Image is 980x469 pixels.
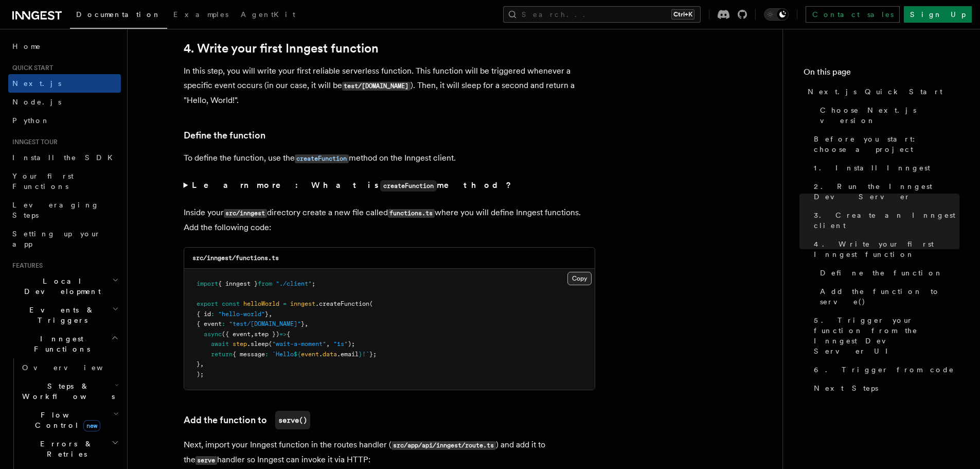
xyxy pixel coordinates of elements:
code: createFunction [295,154,349,163]
span: AgentKit [241,10,295,19]
span: , [305,320,308,327]
button: Inngest Functions [8,329,121,358]
span: }; [369,351,377,358]
a: Overview [18,358,121,377]
span: 1. Install Inngest [814,163,930,173]
p: Next, import your Inngest function in the routes handler ( ) and add it to the handler so Inngest... [184,438,595,467]
span: 3. Create an Inngest client [814,210,959,231]
span: ); [197,371,204,378]
button: Events & Triggers [8,301,121,329]
span: Install the SDK [12,153,119,162]
a: 6. Trigger from code [810,360,959,379]
span: helloWorld [243,300,279,307]
span: } [301,320,305,327]
span: Home [12,41,41,51]
span: await [211,340,229,348]
span: { message [233,351,265,358]
span: Examples [173,10,228,19]
a: Setting up your app [8,224,121,253]
button: Flow Controlnew [18,406,121,435]
a: Home [8,37,121,56]
a: Next Steps [810,379,959,397]
span: ( [369,300,373,307]
span: .sleep [247,340,269,348]
span: ({ event [222,331,251,338]
span: Flow Control [18,410,113,430]
a: 2. Run the Inngest Dev Server [810,177,959,206]
a: 1. Install Inngest [810,159,959,177]
span: async [204,331,222,338]
span: const [222,300,240,307]
a: AgentKit [235,3,301,28]
span: Before you start: choose a project [814,134,959,154]
span: new [83,420,100,431]
span: { inngest } [218,280,258,287]
a: Before you start: choose a project [810,130,959,159]
a: Documentation [70,3,167,29]
span: step }) [254,331,279,338]
a: Add the function to serve() [816,282,959,311]
span: "test/[DOMAIN_NAME]" [229,320,301,327]
a: Define the function [184,128,265,143]
code: src/inngest [224,209,267,218]
code: serve() [275,411,310,429]
code: src/inngest/functions.ts [192,254,279,262]
a: 5. Trigger your function from the Inngest Dev Server UI [810,311,959,360]
span: ); [348,340,355,348]
span: export [197,300,218,307]
p: To define the function, use the method on the Inngest client. [184,151,595,166]
span: ; [312,280,315,287]
span: : [222,320,225,327]
span: Documentation [76,10,161,19]
span: => [279,331,287,338]
span: { id [197,310,211,318]
a: 3. Create an Inngest client [810,206,959,235]
span: "./client" [276,280,312,287]
span: return [211,351,233,358]
span: , [269,310,272,318]
code: src/app/api/inngest/route.ts [391,441,496,450]
a: Node.js [8,93,121,111]
summary: Learn more: What iscreateFunctionmethod? [184,178,595,193]
span: Local Development [8,276,112,297]
a: Python [8,111,121,130]
span: Python [12,116,50,125]
span: Quick start [8,64,53,72]
span: 5. Trigger your function from the Inngest Dev Server UI [814,315,959,356]
span: ( [269,340,272,348]
code: test/[DOMAIN_NAME] [342,82,411,91]
span: Next Steps [814,383,878,393]
kbd: Ctrl+K [671,9,694,20]
a: Leveraging Steps [8,196,121,224]
span: step [233,340,247,348]
span: { event [197,320,222,327]
span: } [197,360,200,368]
span: .createFunction [315,300,369,307]
span: } [265,310,269,318]
a: Next.js [8,74,121,93]
span: Leveraging Steps [12,201,99,219]
code: functions.ts [388,209,435,218]
span: = [283,300,287,307]
span: Define the function [820,268,943,278]
a: Next.js Quick Start [804,82,959,101]
span: Setting up your app [12,230,101,248]
button: Search...Ctrl+K [503,6,701,23]
p: In this step, you will write your first reliable serverless function. This function will be trigg... [184,64,595,108]
span: ${ [294,351,301,358]
span: from [258,280,272,287]
p: Inside your directory create a new file called where you will define Inngest functions. Add the f... [184,205,595,235]
span: Add the function to serve() [820,286,959,307]
code: serve [195,456,217,465]
span: } [359,351,362,358]
span: Overview [22,363,128,372]
span: Features [8,262,43,270]
span: data [323,351,337,358]
a: Examples [167,3,235,28]
span: Node.js [12,98,61,106]
span: Events & Triggers [8,305,112,325]
button: Errors & Retries [18,435,121,463]
a: createFunction [295,153,349,163]
span: import [197,280,218,287]
a: Install the SDK [8,148,121,167]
